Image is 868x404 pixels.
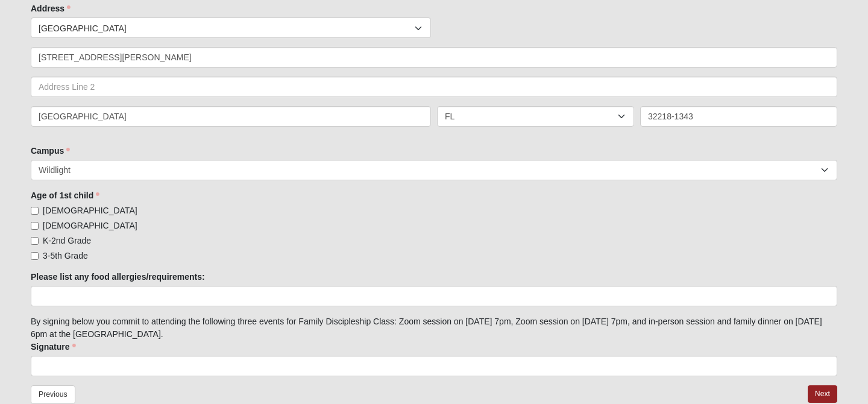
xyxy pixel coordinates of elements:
[39,18,415,39] span: [GEOGRAPHIC_DATA]
[31,271,205,283] label: Please list any food allergies/requirements:
[31,252,39,260] input: 3-5th Grade
[43,251,88,260] span: 3-5th Grade
[43,221,137,230] span: [DEMOGRAPHIC_DATA]
[31,145,70,157] label: Campus
[31,106,431,127] input: City
[43,206,137,215] span: [DEMOGRAPHIC_DATA]
[31,207,39,215] input: [DEMOGRAPHIC_DATA]
[31,237,39,245] input: K-2nd Grade
[31,222,39,230] input: [DEMOGRAPHIC_DATA]
[31,77,837,97] input: Address Line 2
[808,385,837,403] a: Next
[31,47,837,68] input: Address Line 1
[31,2,71,14] label: Address
[31,189,99,201] label: Age of 1st child
[31,385,75,404] a: Previous
[43,236,91,245] span: K-2nd Grade
[640,106,837,127] input: Zip
[31,341,76,353] label: Signature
